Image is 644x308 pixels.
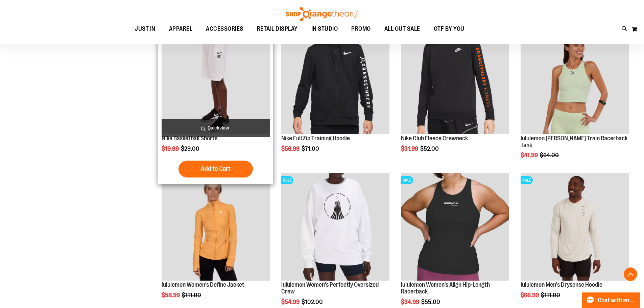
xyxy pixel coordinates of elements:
[401,26,509,135] a: Product image for Nike Club Fleece CrewneckSALE
[582,292,640,308] button: Chat with an Expert
[281,281,379,295] a: lululemon Women's Perfectly Oversized Crew
[521,152,539,159] span: $41.99
[302,145,320,152] span: $71.00
[521,176,533,184] span: SALE
[521,173,629,282] a: Product image for lululemon Mens Drysense Hoodie BoneSALE
[281,299,301,305] span: $54.99
[162,145,180,152] span: $19.99
[201,165,231,172] span: Add to Cart
[401,145,419,152] span: $31.99
[281,26,389,135] a: Product image for Nike Full Zip Training HoodieSALE
[384,21,420,37] span: ALL OUT SALE
[281,173,389,281] img: Product image for lululemon Women's Perfectly Oversized Crew
[421,299,441,305] span: $55.00
[541,292,561,299] span: $111.00
[311,21,338,37] span: IN STUDIO
[351,21,371,37] span: PROMO
[281,173,389,282] a: Product image for lululemon Women's Perfectly Oversized CrewSALE
[135,21,156,37] span: JUST IN
[521,173,629,281] img: Product image for lululemon Mens Drysense Hoodie Bone
[598,297,636,304] span: Chat with an Expert
[281,145,301,152] span: $56.99
[257,21,298,37] span: RETAIL DISPLAY
[285,7,359,21] img: Shop Orangetheory
[158,23,273,184] div: product
[401,26,509,134] img: Product image for Nike Club Fleece Crewneck
[162,135,217,142] a: Nike Basketball Shorts
[302,299,324,305] span: $102.00
[181,145,200,152] span: $29.00
[182,292,202,299] span: $111.00
[281,176,293,184] span: SALE
[162,26,270,135] a: Product image for Nike Basketball ShortsSALE
[278,23,393,169] div: product
[521,26,629,135] a: Product image for lululemon Wunder Train Racerback TankSALE
[162,26,270,134] img: Product image for Nike Basketball Shorts
[401,173,509,282] a: Product image for lululemon Women's Align Hip-Length RacerbackSALE
[169,21,193,37] span: APPAREL
[624,267,637,281] button: Back To Top
[420,145,440,152] span: $52.00
[521,281,602,288] a: lululemon Men's Drysense Hoodie
[281,26,389,134] img: Product image for Nike Full Zip Training Hoodie
[521,135,627,148] a: lululemon [PERSON_NAME] Train Racerback Tank
[162,119,270,137] a: Quickview
[162,173,270,281] img: Product image for lululemon Define Jacket
[521,292,540,299] span: $66.99
[401,176,413,184] span: SALE
[206,21,243,37] span: ACCESSORIES
[401,135,468,142] a: Nike Club Fleece Crewneck
[401,281,490,295] a: lululemon Women's Align Hip-Length Racerback
[401,173,509,281] img: Product image for lululemon Women's Align Hip-Length Racerback
[162,281,244,288] a: lululemon Women's Define Jacket
[178,161,253,177] button: Add to Cart
[517,23,632,176] div: product
[162,292,181,299] span: $58.99
[398,23,512,169] div: product
[434,21,464,37] span: OTF BY YOU
[521,26,629,134] img: Product image for lululemon Wunder Train Racerback Tank
[281,135,350,142] a: Nike Full Zip Training Hoodie
[401,299,420,305] span: $34.99
[540,152,560,159] span: $64.00
[162,173,270,282] a: Product image for lululemon Define JacketSALE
